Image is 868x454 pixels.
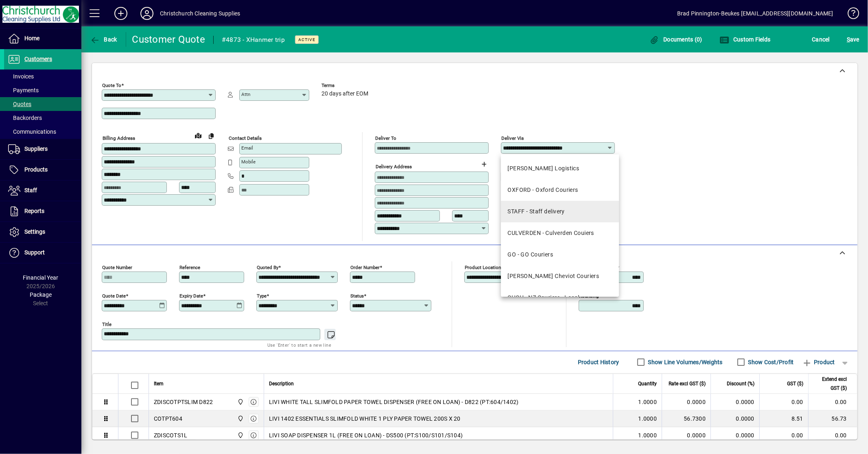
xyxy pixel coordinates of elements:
div: ZDISCOTPTSLIM D822 [154,398,213,406]
span: Back [90,36,117,43]
span: Rate excl GST ($) [669,379,706,388]
td: 8.51 [759,411,808,427]
span: Reports [24,208,44,214]
span: Product History [578,356,619,369]
span: Discount (%) [727,379,754,388]
div: Customer Quote [132,33,206,46]
span: Extend excl GST ($) [813,375,847,393]
a: Communications [4,125,81,139]
a: Reports [4,201,81,222]
span: Settings [24,228,45,235]
td: 0.0000 [711,427,759,444]
a: Quotes [4,97,81,111]
span: Package [30,291,52,298]
mat-option: STAFF - Staff delivery [501,201,619,222]
mat-label: Attn [241,91,250,97]
span: GST ($) [787,379,803,388]
a: Staff [4,180,81,201]
div: [PERSON_NAME] Logistics [507,164,579,173]
a: Support [4,243,81,263]
td: 0.00 [759,394,808,411]
button: Product [798,355,839,369]
span: Documents (0) [649,36,702,43]
span: Quotes [8,101,31,107]
div: STAFF - Staff delivery [507,207,565,216]
a: Settings [4,222,81,242]
span: Home [24,35,39,41]
div: OXFORD - Oxford Couriers [507,186,578,194]
span: Quantity [638,379,657,388]
span: Terms [321,83,370,88]
mat-label: Title [102,321,112,327]
td: 0.00 [808,394,857,411]
div: 0.0000 [667,398,706,406]
div: Brad Pinnington-Beukes [EMAIL_ADDRESS][DOMAIN_NAME] [677,7,833,20]
span: LIVI 1402 ESSENTIALS SLIMFOLD WHITE 1 PLY PAPER TOWEL 200S X 20 [269,415,461,423]
mat-option: GO - GO Couriers [501,244,619,265]
button: Back [88,32,119,47]
span: Support [24,249,45,256]
span: Staff [24,187,37,193]
div: GO - GO Couriers [507,250,553,259]
div: 56.7300 [667,415,706,423]
label: Show Line Volumes/Weights [647,358,723,366]
mat-label: Type [257,293,267,298]
a: Payments [4,83,81,97]
mat-hint: Use 'Enter' to start a new line [267,340,331,350]
button: Documents (0) [647,32,704,47]
mat-option: CULVERDEN - Culverden Couiers [501,222,619,244]
span: Christchurch Cleaning Supplies Ltd [235,414,245,423]
mat-option: CHCH - NZ Couriers - Local [501,287,619,308]
div: [PERSON_NAME] Cheviot Couriers [507,272,599,280]
div: #4873 - XHanmer trip [222,33,285,46]
span: Christchurch Cleaning Supplies Ltd [235,398,245,406]
td: 56.73 [808,411,857,427]
div: Christchurch Cleaning Supplies [160,7,240,20]
button: Product History [575,355,623,369]
td: 0.0000 [711,394,759,411]
span: Cancel [812,33,830,46]
div: 0.0000 [667,431,706,439]
button: Add [108,6,134,21]
div: COTPT604 [154,415,182,423]
a: Invoices [4,70,81,83]
a: Home [4,28,81,49]
mat-option: WALKER - Walker Logistics [501,158,619,179]
span: Active [298,37,315,42]
mat-label: Status [350,293,364,298]
mat-label: Quoted by [257,264,278,270]
button: Cancel [810,32,832,47]
a: View on map [192,129,205,142]
span: Invoices [8,73,34,80]
button: Choose address [478,158,491,171]
mat-label: Order number [350,264,380,270]
mat-label: Deliver To [375,135,396,141]
span: Suppliers [24,146,48,152]
span: LIVI WHITE TALL SLIMFOLD PAPER TOWEL DISPENSER (FREE ON LOAN) - D822 (PT:604/1402) [269,398,519,406]
mat-label: Quote To [102,83,121,88]
mat-label: Deliver via [501,135,524,141]
span: S [847,36,850,43]
a: Suppliers [4,139,81,159]
button: Copy to Delivery address [205,129,218,142]
span: 1.0000 [638,398,657,406]
mat-option: HANMER - Hanmer Cheviot Couriers [501,265,619,287]
span: Products [24,166,48,173]
mat-label: Reference [179,264,200,270]
span: Communications [8,128,56,135]
label: Show Cost/Profit [747,358,794,366]
span: ave [847,33,859,46]
button: Custom Fields [717,32,773,47]
span: Customers [24,56,52,62]
td: 0.00 [808,427,857,444]
button: Save [845,32,861,47]
mat-label: Product location [465,264,501,270]
span: Backorders [8,115,42,121]
span: 20 days after EOM [321,91,368,97]
span: 1.0000 [638,431,657,439]
div: CHCH - NZ Couriers - Local [507,293,579,302]
mat-label: Email [241,145,253,151]
mat-label: Mobile [241,159,256,165]
td: 0.00 [759,427,808,444]
app-page-header-button: Back [81,32,126,47]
